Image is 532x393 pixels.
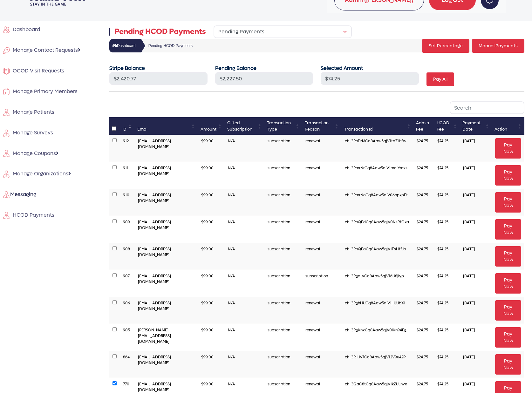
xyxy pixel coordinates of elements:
[264,117,302,135] th: Transaction Type: activate to sort column ascending
[450,101,524,114] input: Search
[264,162,302,189] td: subscription
[120,117,135,135] th: ID: activate to sort column ascending
[135,270,198,297] td: [EMAIL_ADDRESS][DOMAIN_NAME]
[321,64,363,72] label: Selected Amount
[495,327,521,348] button: Pay Now
[215,64,256,72] label: Pending Balance
[495,192,521,213] button: Pay Now
[228,381,261,387] div: N/A
[120,216,135,243] td: 909
[136,39,193,52] li: Pending HCOD Payments
[460,324,492,351] td: [DATE]
[135,189,198,216] td: [EMAIL_ADDRESS][DOMAIN_NAME]
[342,351,414,378] td: ch_3RHJv7Cq8Aaw5qjV12V9u42P
[3,88,10,96] img: visit.svg
[413,270,434,297] td: $24.75
[342,243,414,270] td: ch_3RhQEaCq8Aaw5qjV1FsHffJo
[3,170,10,178] img: employe.svg
[198,117,225,135] th: Amount: activate to sort column ascending
[120,324,135,351] td: 905
[10,88,78,95] span: Manage Primary Members
[434,297,460,324] td: $74.25
[413,216,434,243] td: $24.75
[434,135,460,162] td: $74.25
[10,150,56,157] span: Manage Coupons
[135,216,198,243] td: [EMAIL_ADDRESS][DOMAIN_NAME]
[413,162,434,189] td: $24.75
[264,135,302,162] td: subscription
[426,72,454,86] button: Pay All
[413,351,434,378] td: $24.75
[3,47,10,54] img: key.svg
[492,117,524,135] th: Action: activate to sort column ascending
[434,324,460,351] td: $74.25
[120,243,135,270] td: 908
[228,300,261,306] div: N/A
[302,243,342,270] td: renewal
[3,129,10,137] img: employe.svg
[228,327,261,333] div: N/A
[342,297,414,324] td: ch_3RghHUCq8Aaw5qjV1jHjUbXi
[434,351,460,378] td: $74.25
[10,212,54,218] span: HCOD Payments
[135,135,198,162] td: [EMAIL_ADDRESS][DOMAIN_NAME]
[495,354,521,375] button: Pay Now
[342,189,414,216] td: ch_3RmrNoCq8Aaw5qjV06hpkpEt
[264,216,302,243] td: subscription
[3,109,10,116] img: employe.svg
[3,150,10,157] img: employe.svg
[3,191,10,199] img: employe.svg
[10,26,40,33] span: Dashboard
[228,246,261,252] div: N/A
[460,243,492,270] td: [DATE]
[302,351,342,378] td: renewal
[198,216,225,243] td: $99.00
[3,26,10,34] img: user.svg
[342,117,414,135] th: Transaction Id: activate to sort column ascending
[135,162,198,189] td: [EMAIL_ADDRESS][DOMAIN_NAME]
[120,270,135,297] td: 907
[135,324,198,351] td: [PERSON_NAME][EMAIL_ADDRESS][DOMAIN_NAME]
[264,297,302,324] td: subscription
[109,64,145,72] label: Stripe Balance
[10,109,54,115] span: Manage Patients
[302,162,342,189] td: renewal
[10,47,78,53] span: Manage Contact Requests
[460,117,492,135] th: Payment Date: activate to sort column ascending
[120,135,135,162] td: 912
[264,270,302,297] td: subscription
[198,270,225,297] td: $99.00
[109,26,206,37] p: Pending HCOD Payments
[198,135,225,162] td: $99.00
[264,324,302,351] td: subscription
[413,189,434,216] td: $24.75
[434,162,460,189] td: $74.25
[10,67,64,74] span: OCOD Visit Requests
[3,67,10,75] img: membership.svg
[460,297,492,324] td: [DATE]
[198,162,225,189] td: $99.00
[228,219,261,225] div: N/A
[460,189,492,216] td: [DATE]
[434,243,460,270] td: $74.25
[3,212,10,219] img: employe.svg
[10,129,53,136] span: Manage Surveys
[434,216,460,243] td: $74.25
[413,243,434,270] td: $24.75
[495,246,521,267] button: Pay Now
[434,189,460,216] td: $74.25
[198,324,225,351] td: $99.00
[264,351,302,378] td: subscription
[10,170,68,177] span: Manage Organizations
[434,117,460,135] th: HCOD Fee: activate to sort column ascending
[198,297,225,324] td: $99.00
[413,297,434,324] td: $24.75
[495,219,521,240] button: Pay Now
[342,270,414,297] td: ch_3RgqLvCq8Aaw5qjV16U8jlyp
[495,138,521,159] button: Pay Now
[135,351,198,378] td: [EMAIL_ADDRESS][DOMAIN_NAME]
[135,243,198,270] td: [EMAIL_ADDRESS][DOMAIN_NAME]
[302,324,342,351] td: renewal
[413,117,434,135] th: Admin Fee
[109,39,136,52] a: Dashboard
